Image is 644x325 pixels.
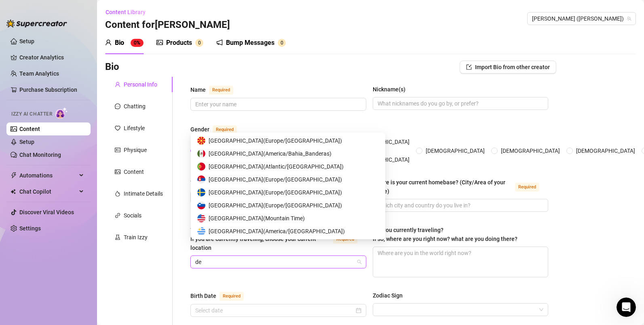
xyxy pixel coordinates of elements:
[195,100,360,109] input: Name
[190,125,246,134] label: Gender
[197,201,205,209] img: si
[197,214,205,222] img: us
[209,136,342,145] span: [GEOGRAPHIC_DATA] ( Europe/[GEOGRAPHIC_DATA] )
[213,125,237,134] span: Required
[190,178,287,188] label: Where did you grow up?
[105,39,112,46] span: user
[466,64,472,70] span: import
[19,139,34,145] a: Setup
[105,61,119,74] h3: Bio
[220,292,244,301] span: Required
[124,167,144,176] div: Content
[124,80,157,89] div: Personal Info
[422,146,488,155] span: [DEMOGRAPHIC_DATA]
[373,85,411,94] label: Nickname(s)
[195,39,203,47] sup: 0
[115,169,120,175] span: picture
[19,169,77,182] span: Automations
[515,183,539,192] span: Required
[190,85,206,94] div: Name
[11,189,16,194] img: Chat Copilot
[19,209,74,215] a: Discover Viral Videos
[190,291,216,300] div: Birth Date
[373,178,512,196] div: Where is your current homebase? (City/Area of your home)
[115,38,124,48] div: Bio
[209,214,305,223] span: [GEOGRAPHIC_DATA] ( Mountain Time )
[498,146,563,155] span: [DEMOGRAPHIC_DATA]
[115,191,120,196] span: fire
[532,13,631,25] span: lisa (lisaswallows)
[11,172,17,179] span: thunderbolt
[378,201,542,210] input: Where is your current homebase? (City/Area of your home)
[197,227,205,235] img: uy
[19,185,77,198] span: Chat Copilot
[209,162,344,171] span: [GEOGRAPHIC_DATA] ( Atlantic/[GEOGRAPHIC_DATA] )
[378,99,542,108] input: Nickname(s)
[197,188,205,196] img: se
[19,51,84,64] a: Creator Analytics
[105,19,230,32] h3: Content for [PERSON_NAME]
[278,39,286,47] sup: 0
[190,125,209,134] div: Gender
[197,150,205,158] img: mx
[19,152,61,158] a: Chat Monitoring
[209,175,342,184] span: [GEOGRAPHIC_DATA] ( Europe/[GEOGRAPHIC_DATA] )
[190,291,253,301] label: Birth Date
[19,225,41,232] a: Settings
[190,227,316,251] span: What is your timezone of your current location? If you are currently traveling, choose your curre...
[166,38,192,48] div: Products
[209,201,342,210] span: [GEOGRAPHIC_DATA] ( Europe/[GEOGRAPHIC_DATA] )
[115,82,120,87] span: user
[373,85,405,94] div: Nickname(s)
[197,175,205,184] img: rs
[124,211,141,220] div: Socials
[19,38,34,44] a: Setup
[617,298,636,317] iframe: Intercom live chat
[195,306,354,315] input: Birth Date
[226,38,274,48] div: Bump Messages
[373,227,517,242] span: Are you currently traveling? If so, where are you right now? what are you doing there?
[19,126,40,132] a: Content
[11,110,52,118] span: Izzy AI Chatter
[190,85,242,95] label: Name
[115,147,120,153] span: idcard
[124,233,148,242] div: Train Izzy
[19,70,59,77] a: Team Analytics
[197,162,205,171] img: pt
[627,16,631,21] span: team
[19,83,84,96] a: Purchase Subscription
[115,234,120,240] span: experiment
[460,61,556,74] button: Import Bio from other creator
[373,178,549,196] label: Where is your current homebase? (City/Area of your home)
[156,39,163,46] span: picture
[190,178,251,187] div: Where did you grow up?
[124,189,163,198] div: Intimate Details
[105,6,152,19] button: Content Library
[55,107,68,119] img: AI Chatter
[573,146,638,155] span: [DEMOGRAPHIC_DATA]
[373,291,403,300] div: Zodiac Sign
[209,86,233,95] span: Required
[115,213,120,218] span: link
[475,64,550,70] span: Import Bio from other creator
[197,137,205,145] img: mk
[106,9,146,15] span: Content Library
[131,39,144,47] sup: 0%
[209,149,332,158] span: [GEOGRAPHIC_DATA] ( America/Bahia_Banderas )
[115,103,120,109] span: message
[209,227,345,236] span: [GEOGRAPHIC_DATA] ( America/[GEOGRAPHIC_DATA] )
[124,102,146,111] div: Chatting
[6,19,67,27] img: logo-BBDzfeDw.svg
[115,125,120,131] span: heart
[373,291,408,300] label: Zodiac Sign
[209,188,342,197] span: [GEOGRAPHIC_DATA] ( Europe/[GEOGRAPHIC_DATA] )
[124,124,145,133] div: Lifestyle
[124,146,147,154] div: Physique
[216,39,223,46] span: notification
